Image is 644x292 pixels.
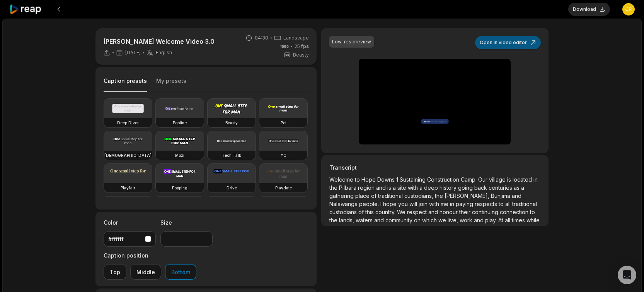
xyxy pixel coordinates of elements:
[440,209,459,215] span: honour
[398,201,409,207] span: you
[396,176,400,183] span: 1
[301,43,309,49] span: fps
[104,251,196,259] label: Caption position
[485,217,498,223] span: play.
[104,77,147,92] button: Caption presets
[103,37,215,46] p: [PERSON_NAME] Welcome Video 3.0
[459,209,472,215] span: their
[222,152,241,158] h3: Tech Talk
[104,152,152,158] h3: [DEMOGRAPHIC_DATA]
[329,217,339,223] span: the
[281,120,286,126] h3: Pet
[500,209,530,215] span: connection
[380,201,383,207] span: I
[165,264,196,280] button: Bottom
[435,192,445,199] span: the
[499,201,505,207] span: to
[283,34,309,41] span: Landscape
[568,3,610,16] button: Download
[526,217,540,223] span: while
[505,201,512,207] span: all
[295,43,309,50] span: 25
[618,266,636,284] div: Open Intercom Messenger
[419,201,429,207] span: join
[156,77,186,92] button: My presets
[104,231,156,247] button: #ffffff
[125,50,141,56] span: [DATE]
[104,264,126,280] button: Top
[121,185,135,191] h3: Playfair
[173,120,187,126] h3: Popline
[387,184,393,191] span: is
[225,120,238,126] h3: Beasty
[374,217,385,223] span: and
[358,209,365,215] span: of
[172,185,187,191] h3: Popping
[445,192,491,199] span: [PERSON_NAME],
[458,184,474,191] span: going
[355,192,371,199] span: place
[448,217,460,223] span: live,
[227,185,237,191] h3: Drive
[329,192,355,199] span: gathering
[376,184,387,191] span: and
[408,184,419,191] span: with
[156,50,172,56] span: English
[404,192,435,199] span: custodians,
[378,192,404,199] span: traditional
[361,176,377,183] span: Hope
[475,201,499,207] span: respects
[339,184,358,191] span: Pilbara
[255,34,268,41] span: 04:30
[456,201,475,207] span: paying
[329,201,359,207] span: Nalawanga
[329,184,339,191] span: the
[104,218,156,227] label: Color
[371,192,378,199] span: of
[489,176,507,183] span: village
[397,209,407,215] span: We
[383,201,398,207] span: hope
[339,217,356,223] span: lands,
[521,184,524,191] span: a
[130,264,161,280] button: Middle
[530,209,535,215] span: to
[329,209,358,215] span: custodians
[355,176,361,183] span: to
[461,176,478,183] span: Camp.
[427,176,461,183] span: Construction
[275,185,292,191] h3: Playdate
[507,176,513,183] span: is
[491,192,512,199] span: Bunjima
[332,38,371,45] div: Low-res preview
[489,184,514,191] span: centuries
[419,184,424,191] span: a
[505,217,512,223] span: all
[478,176,489,183] span: Our
[377,176,396,183] span: Downs
[460,217,474,223] span: work
[407,209,428,215] span: respect
[475,36,541,49] button: Open in video editor
[409,201,419,207] span: will
[117,120,139,126] h3: Deep Diver
[397,184,408,191] span: site
[365,209,375,215] span: this
[293,52,309,58] span: Beasty
[108,235,142,243] div: #ffffff
[329,163,540,172] h3: Transcript
[512,192,521,199] span: and
[474,217,485,223] span: and
[512,217,526,223] span: times
[414,217,422,223] span: on
[428,209,440,215] span: and
[450,201,456,207] span: in
[498,217,505,223] span: At
[356,217,374,223] span: waters
[393,184,397,191] span: a
[281,152,286,158] h3: YC
[375,209,397,215] span: country.
[512,201,537,207] span: traditional
[160,218,213,227] label: Size
[438,217,448,223] span: we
